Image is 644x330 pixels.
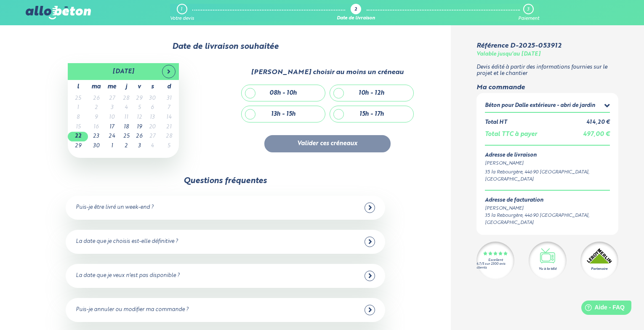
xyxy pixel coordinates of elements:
div: Votre devis [170,16,194,21]
th: j [120,80,133,94]
td: 30 [88,141,104,151]
p: Devis édité à partir des informations fournies sur le projet et le chantier [476,64,618,77]
span: 497,00 € [583,131,610,137]
td: 11 [120,113,133,122]
div: 35 la Rebourgère, 44690 [GEOGRAPHIC_DATA], [GEOGRAPHIC_DATA] [485,212,610,226]
td: 18 [120,122,133,132]
div: 2 [354,7,357,13]
img: allobéton [26,6,90,19]
div: 10h - 12h [359,90,384,97]
td: 16 [88,122,104,132]
div: Total HT [485,120,507,126]
td: 2 [120,141,133,151]
div: Adresse de livraison [485,152,610,159]
td: 21 [159,122,179,132]
td: 7 [159,103,179,113]
div: 1 [181,7,182,12]
div: Date de livraison souhaitée [26,42,425,51]
div: [PERSON_NAME] [485,160,610,167]
a: 2 Date de livraison [337,4,375,21]
td: 17 [104,122,120,132]
div: Vu à la télé [539,266,556,271]
td: 28 [120,94,133,104]
td: 9 [88,113,104,122]
div: La date que je veux n'est pas disponible ? [76,273,180,279]
td: 24 [104,132,120,141]
div: 4.7/5 sur 2300 avis clients [476,262,514,270]
td: 25 [68,94,88,104]
td: 13 [146,113,159,122]
div: Excellent [488,258,503,262]
div: La date que je choisis est-elle définitive ? [76,239,178,245]
td: 6 [146,103,159,113]
td: 2 [88,103,104,113]
td: 22 [68,132,88,141]
div: Béton pour Dalle extérieure - abri de jardin [485,103,595,109]
button: Valider ces créneaux [264,135,391,152]
td: 26 [88,94,104,104]
td: 5 [133,103,146,113]
div: Référence D-2025-053912 [476,42,561,50]
td: 26 [133,132,146,141]
a: 3 Paiement [518,4,539,21]
th: v [133,80,146,94]
td: 1 [104,141,120,151]
th: ma [88,80,104,94]
div: Puis-je annuler ou modifier ma commande ? [76,307,189,313]
div: 13h - 15h [271,111,295,118]
div: [PERSON_NAME] choisir au moins un créneau [251,69,404,76]
td: 27 [104,94,120,104]
td: 27 [146,132,159,141]
td: 4 [120,103,133,113]
td: 14 [159,113,179,122]
div: Valable jusqu'au [DATE] [476,51,540,58]
td: 20 [146,122,159,132]
div: Questions fréquentes [184,176,267,186]
div: Adresse de facturation [485,197,610,204]
td: 4 [146,141,159,151]
td: 29 [68,141,88,151]
div: Total TTC à payer [485,131,537,138]
iframe: Help widget launcher [569,297,635,321]
th: l [68,80,88,94]
div: 08h - 10h [269,90,297,97]
th: me [104,80,120,94]
div: 15h - 17h [359,111,384,118]
div: 414,20 € [586,120,610,126]
td: 1 [68,103,88,113]
td: 8 [68,113,88,122]
a: 1 Votre devis [170,4,194,21]
td: 23 [88,132,104,141]
td: 10 [104,113,120,122]
td: 29 [133,94,146,104]
td: 28 [159,132,179,141]
div: Partenaire [591,266,607,271]
div: 35 la Rebourgère, 44690 [GEOGRAPHIC_DATA], [GEOGRAPHIC_DATA] [485,169,610,183]
td: 31 [159,94,179,104]
td: 19 [133,122,146,132]
div: [PERSON_NAME] [485,205,610,212]
td: 25 [120,132,133,141]
td: 15 [68,122,88,132]
td: 3 [104,103,120,113]
th: [DATE] [88,63,159,80]
th: s [146,80,159,94]
div: 3 [527,7,529,12]
div: Paiement [518,16,539,21]
summary: Béton pour Dalle extérieure - abri de jardin [485,101,610,112]
td: 5 [159,141,179,151]
td: 12 [133,113,146,122]
div: Date de livraison [337,16,375,21]
div: Puis-je être livré un week-end ? [76,205,154,211]
td: 30 [146,94,159,104]
th: d [159,80,179,94]
div: Ma commande [476,84,618,91]
td: 3 [133,141,146,151]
